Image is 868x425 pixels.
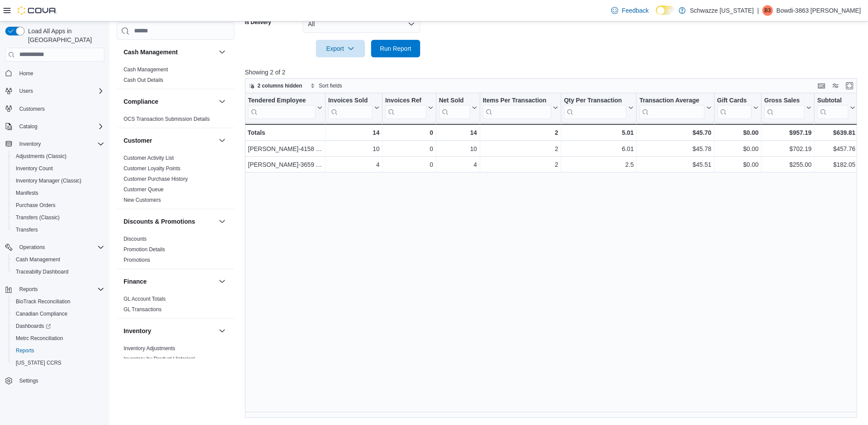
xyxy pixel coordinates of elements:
span: Canadian Compliance [16,310,67,317]
span: Cash Management [12,254,104,265]
span: Cash Out Details [124,76,163,83]
div: Transaction Average [639,96,704,119]
button: Inventory [217,325,227,336]
button: Run Report [371,40,420,57]
span: OCS Transaction Submission Details [124,115,210,122]
label: Is Delivery [245,19,271,26]
a: Customer Loyalty Points [124,165,181,171]
button: Cash Management [124,47,215,56]
span: Operations [19,244,45,251]
button: Display options [830,81,841,91]
span: Canadian Compliance [12,309,104,319]
a: OCS Transaction Submission Details [124,116,210,122]
a: Cash Out Details [124,77,163,83]
span: Transfers [16,226,38,233]
span: Operations [16,242,104,253]
span: Traceabilty Dashboard [16,268,68,275]
button: Inventory [2,138,108,150]
a: Manifests [12,188,42,198]
div: Qty Per Transaction [564,96,627,105]
p: Bowdi-3863 [PERSON_NAME] [776,5,861,16]
span: Catalog [16,121,104,132]
span: Metrc Reconciliation [12,333,104,344]
span: Promotion Details [124,246,165,253]
a: New Customers [124,197,161,203]
span: Customer Queue [124,186,163,193]
span: Inventory Count [16,165,53,172]
span: Reports [12,345,104,356]
span: New Customers [124,196,161,203]
span: GL Account Totals [124,295,166,302]
span: Inventory Count [12,163,104,174]
a: Inventory by Product Historical [124,355,195,362]
a: Dashboards [12,321,54,331]
button: Customers [2,102,108,115]
div: $957.19 [764,127,811,138]
span: Feedback [622,6,648,15]
button: Operations [2,241,108,253]
img: Cova [18,6,57,15]
a: Inventory Manager (Classic) [12,176,85,186]
div: Finance [117,293,234,318]
span: Manifests [16,190,38,197]
button: All [303,15,420,33]
button: Finance [217,276,227,286]
div: $45.51 [639,159,711,170]
div: 5.01 [564,127,634,138]
div: Items Per Transaction [482,96,551,105]
a: Inventory Count [12,163,57,174]
a: Customers [16,104,48,114]
span: Inventory by Product Historical [124,355,195,362]
button: Inventory Count [9,162,108,175]
div: 2.5 [564,159,634,170]
span: Reports [19,286,38,293]
button: Purchase Orders [9,199,108,211]
div: $0.00 [717,127,758,138]
button: Gift Cards [717,96,758,119]
div: 14 [328,127,379,138]
button: Adjustments (Classic) [9,150,108,162]
span: Inventory Manager (Classic) [12,176,104,186]
span: Discounts [124,235,147,242]
a: Transfers (Classic) [12,212,63,223]
a: GL Account Totals [124,295,166,302]
button: [US_STATE] CCRS [9,357,108,369]
div: $255.00 [764,159,811,170]
span: Inventory Manager (Classic) [16,177,81,184]
a: Cash Management [12,254,64,265]
button: Finance [124,277,215,285]
button: Metrc Reconciliation [9,332,108,344]
span: 2 columns hidden [258,82,302,89]
button: Customer [124,136,215,144]
div: 0 [385,127,433,138]
span: B3 [765,5,771,16]
div: 6.01 [564,144,634,154]
a: Canadian Compliance [12,309,71,319]
div: Bowdi-3863 Thompson [762,5,773,16]
span: Customers [19,105,45,112]
a: Settings [16,376,42,386]
nav: Complex example [5,63,104,410]
p: Schwazze [US_STATE] [690,5,754,16]
div: 2 [482,144,558,154]
button: Reports [16,284,41,295]
span: Inventory Adjustments [124,344,175,351]
div: 10 [439,144,477,154]
a: Feedback [608,2,652,19]
p: Showing 2 of 2 [245,68,863,77]
div: 2 [482,127,558,138]
button: Traceabilty Dashboard [9,266,108,278]
div: [PERSON_NAME]-4158 [PERSON_NAME] [248,144,322,154]
span: Customer Purchase History [124,175,188,182]
button: Gross Sales [764,96,811,119]
a: Discounts [124,235,147,242]
button: Keyboard shortcuts [816,81,827,91]
button: Sort fields [307,81,346,91]
button: Invoices Sold [328,96,379,119]
button: Items Per Transaction [482,96,558,119]
div: 4 [328,159,379,170]
div: Totals [248,127,322,138]
div: 0 [385,159,433,170]
div: Subtotal [817,96,848,119]
button: Inventory Manager (Classic) [9,175,108,187]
